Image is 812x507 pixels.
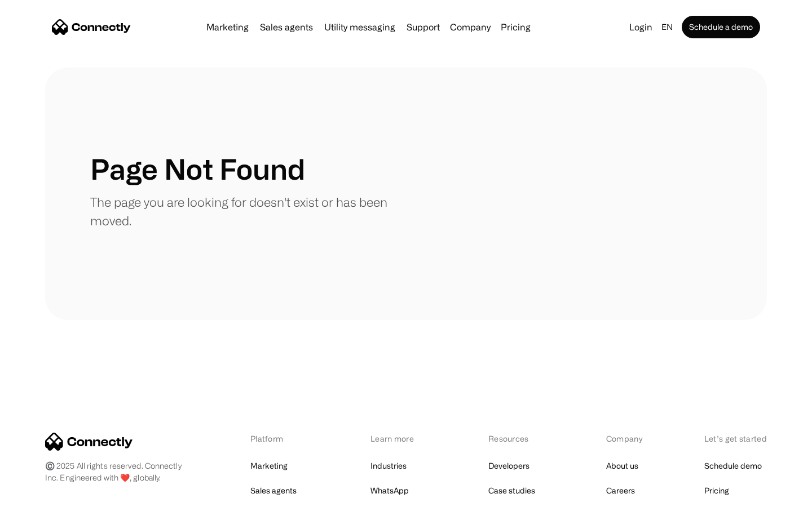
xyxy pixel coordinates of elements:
[488,483,535,499] a: Case studies
[661,19,673,35] div: en
[704,433,767,444] div: Let’s get started
[450,19,491,35] div: Company
[370,458,407,474] a: Industries
[370,433,430,444] div: Learn more
[606,433,646,444] div: Company
[704,483,729,499] a: Pricing
[250,483,297,499] a: Sales agents
[320,23,400,32] a: Utility messaging
[255,23,317,32] a: Sales agents
[90,152,305,186] h1: Page Not Found
[488,433,548,444] div: Resources
[402,23,444,32] a: Support
[625,19,657,35] a: Login
[11,486,68,503] aside: Language selected: English
[370,483,409,499] a: WhatsApp
[250,458,288,474] a: Marketing
[682,16,760,38] a: Schedule a demo
[704,458,762,474] a: Schedule demo
[606,483,635,499] a: Careers
[90,193,406,230] p: The page you are looking for doesn't exist or has been moved.
[496,23,535,32] a: Pricing
[606,458,638,474] a: About us
[250,433,312,444] div: Platform
[202,23,253,32] a: Marketing
[488,458,529,474] a: Developers
[23,487,68,503] ul: Language list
